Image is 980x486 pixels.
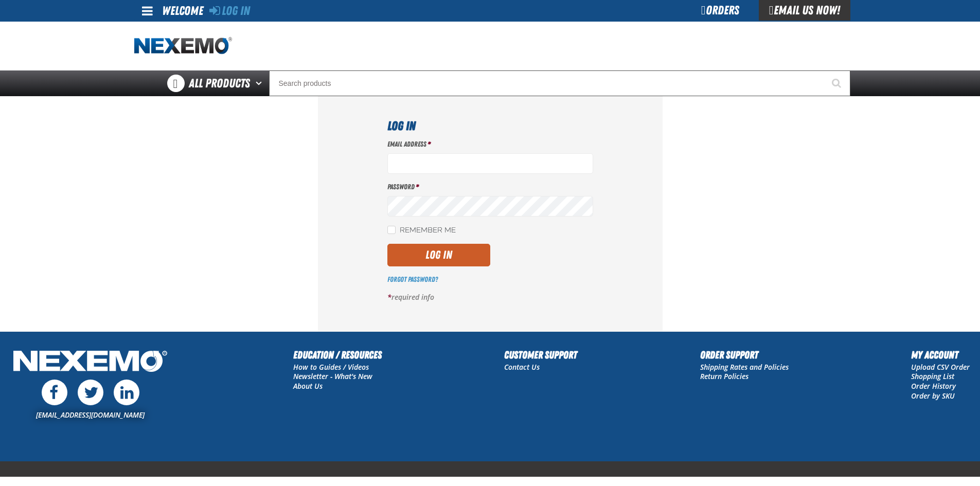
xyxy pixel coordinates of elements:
[911,347,970,363] h2: My Account
[911,362,970,372] a: Upload CSV Order
[293,371,372,381] a: Newsletter - What's New
[911,391,955,401] a: Order by SKU
[134,37,232,55] img: Nexemo logo
[700,371,749,381] a: Return Policies
[269,70,850,96] input: Search
[700,347,789,363] h2: Order Support
[189,74,250,93] span: All Products
[911,381,956,391] a: Order History
[209,4,250,18] a: Log In
[911,371,954,381] a: Shopping List
[293,381,323,391] a: About Us
[387,275,438,283] a: Forgot Password?
[387,226,396,234] input: Remember Me
[134,37,232,55] a: Home
[293,362,369,372] a: How to Guides / Videos
[504,362,540,372] a: Contact Us
[387,244,490,266] button: Log In
[825,70,850,96] button: Start Searching
[700,362,789,372] a: Shipping Rates and Policies
[10,347,170,377] img: Nexemo Logo
[387,139,593,149] label: Email Address
[252,70,269,96] button: Open All Products pages
[293,347,382,363] h2: Education / Resources
[504,347,577,363] h2: Customer Support
[387,226,456,236] label: Remember Me
[387,117,593,135] h1: Log In
[36,410,145,420] a: [EMAIL_ADDRESS][DOMAIN_NAME]
[387,182,593,192] label: Password
[387,293,593,302] p: required info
